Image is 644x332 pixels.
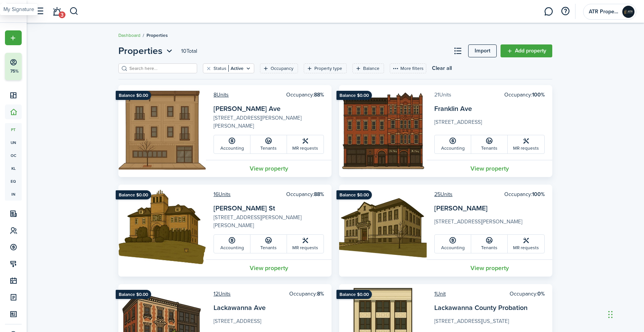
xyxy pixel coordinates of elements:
card-header-right: Occupancy: [289,290,324,298]
card-description: [STREET_ADDRESS][PERSON_NAME][PERSON_NAME] [214,114,324,130]
a: Messaging [541,2,556,21]
a: MR requests [508,135,544,153]
img: ATR Properties LLC [622,6,634,18]
a: 16Units [214,190,231,198]
button: Search [69,5,79,18]
button: Open resource center [559,5,572,18]
img: Property avatar [118,185,206,277]
b: 100% [532,91,545,99]
a: Accounting [435,135,471,153]
card-header-right: Occupancy: [510,290,545,298]
ribbon: Balance $0.00 [336,290,372,299]
filter-tag: Open filter [304,63,347,73]
span: 3 [59,11,65,18]
img: Property avatar [118,85,206,177]
a: Accounting [435,235,471,253]
div: Drag [608,303,613,326]
a: Notifications [49,2,64,21]
card-description: [STREET_ADDRESS][US_STATE] [434,317,545,329]
b: 8% [317,290,324,298]
card-header-right: Occupancy: [286,91,324,99]
b: 88% [314,190,324,198]
card-header-right: Occupancy: [286,190,324,198]
a: Import [468,44,497,57]
b: 100% [532,190,545,198]
a: MR requests [287,135,324,153]
button: Open menu [118,44,174,58]
a: oc [5,149,22,162]
filter-tag: Open filter [260,63,298,73]
a: 1Unit [434,290,446,298]
a: Lackawanna Ave [214,303,266,313]
iframe: Chat Widget [606,296,644,332]
card-description: [STREET_ADDRESS] [434,118,545,130]
a: Dashboard [118,32,140,39]
img: Property avatar [339,85,427,177]
header-page-total: 10 Total [181,47,197,55]
a: 21Units [434,91,451,99]
a: [PERSON_NAME] St [214,203,275,213]
filter-tag-value: Active [228,65,244,72]
b: 0% [537,290,545,298]
card-header-right: Occupancy: [504,190,545,198]
a: Tenants [471,235,508,253]
a: 25Units [434,190,453,198]
span: Properties [118,44,163,58]
button: Open menu [5,30,22,45]
a: Tenants [250,135,287,153]
a: 8Units [214,91,229,99]
a: View property [427,259,552,277]
card-description: [STREET_ADDRESS] [214,317,324,329]
card-description: [STREET_ADDRESS][PERSON_NAME] [434,218,545,230]
ribbon: Balance $0.00 [116,290,151,299]
a: eq [5,175,22,188]
button: Open sidebar [32,4,46,19]
filter-tag-label: Occupancy [271,65,293,72]
button: Clear all [432,63,452,73]
a: MR requests [508,235,544,253]
img: Property avatar [339,185,427,277]
span: Properties [147,32,168,39]
p: 75% [10,68,19,74]
ribbon: Balance $0.00 [116,91,151,100]
button: More filters [390,63,426,73]
a: MR requests [287,235,324,253]
a: View property [206,160,332,177]
a: Tenants [471,135,508,153]
a: Accounting [214,135,250,153]
a: [PERSON_NAME] [434,203,488,213]
a: Tenants [250,235,287,253]
a: 12Units [214,290,231,298]
input: Search here... [128,65,194,72]
card-description: [STREET_ADDRESS][PERSON_NAME][PERSON_NAME] [214,213,324,229]
filter-tag: Open filter [203,63,254,73]
filter-tag-label: Balance [363,65,379,72]
a: Lackawanna County Probation [434,303,528,313]
img: TenantCloud [7,8,18,15]
ribbon: Balance $0.00 [336,91,372,100]
a: Franklin Ave [434,104,472,114]
card-header-right: Occupancy: [504,91,545,99]
a: View property [427,160,552,177]
portfolio-header-page-nav: Properties [118,44,174,58]
ribbon: Balance $0.00 [336,190,372,199]
a: in [5,188,22,201]
span: ATR Properties LLC [589,9,619,14]
a: Accounting [214,235,250,253]
a: View property [206,259,332,277]
button: 75% [5,53,68,80]
a: un [5,136,22,149]
b: 88% [314,91,324,99]
a: kl [5,162,22,175]
filter-tag-label: Status [214,65,226,72]
a: [PERSON_NAME] Ave [214,104,281,114]
button: Clear filter [206,65,212,71]
a: pt [5,123,22,136]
